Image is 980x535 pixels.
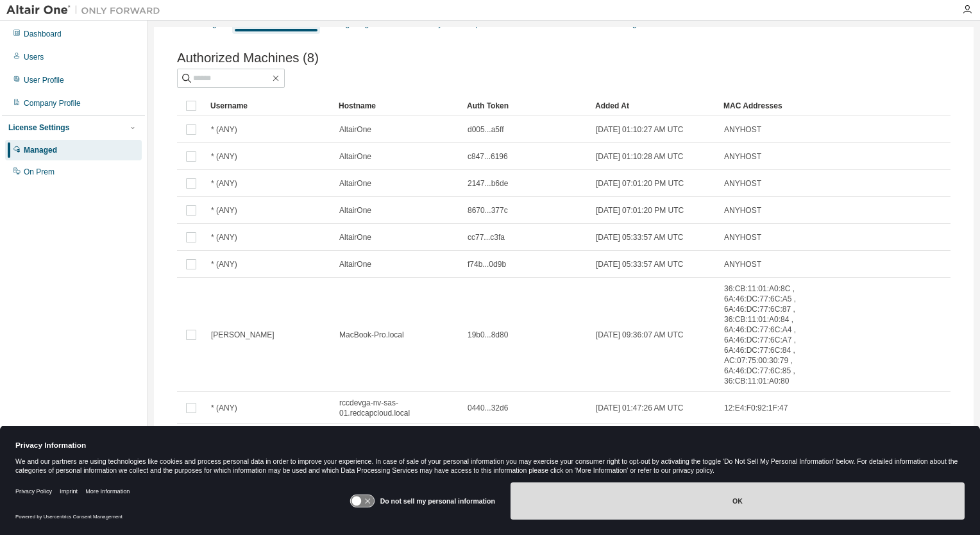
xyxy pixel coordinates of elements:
span: [DATE] 05:33:57 AM UTC [596,232,684,242]
span: ANYHOST [724,178,761,189]
div: Users [24,52,44,62]
span: [DATE] 07:01:20 PM UTC [596,178,684,189]
span: AltairOne [339,124,371,135]
span: 8670...377c [468,205,508,216]
span: AltairOne [339,151,371,162]
div: Added At [595,96,713,116]
div: On Prem [24,167,55,177]
div: MAC Addresses [723,96,809,116]
span: 19b0...8d80 [468,330,508,340]
div: Username [210,96,328,116]
span: ANYHOST [724,151,761,162]
span: MacBook-Pro.local [339,330,404,340]
span: 36:CB:11:01:A0:8C , 6A:46:DC:77:6C:A5 , 6A:46:DC:77:6C:87 , 36:CB:11:01:A0:84 , 6A:46:DC:77:6C:A4... [724,284,809,386]
span: * (ANY) [211,403,237,413]
span: [DATE] 05:33:57 AM UTC [596,259,684,269]
span: [PERSON_NAME] [211,330,275,340]
span: ANYHOST [724,124,761,135]
img: Altair One [6,4,167,17]
div: Hostname [339,96,457,116]
span: AltairOne [339,232,371,242]
span: AltairOne [339,259,371,269]
span: cc77...c3fa [468,232,505,242]
span: ANYHOST [724,232,761,242]
span: AltairOne [339,178,371,189]
span: rccdevga-nv-sas-01.redcapcloud.local [339,398,456,418]
div: Auth Token [467,96,585,116]
span: 0440...32d6 [468,403,508,413]
span: ANYHOST [724,259,761,269]
span: ANYHOST [724,205,761,216]
span: * (ANY) [211,178,237,189]
span: * (ANY) [211,205,237,216]
span: * (ANY) [211,124,237,135]
span: f74b...0d9b [468,259,506,269]
span: [DATE] 01:10:28 AM UTC [596,151,684,162]
div: Dashboard [24,29,62,39]
span: Authorized Machines (8) [177,51,319,65]
span: [DATE] 07:01:20 PM UTC [596,205,684,216]
span: c847...6196 [468,151,508,162]
div: User Profile [24,75,64,85]
span: * (ANY) [211,232,237,242]
div: Managed [24,145,57,155]
span: AltairOne [339,205,371,216]
span: 2147...b6de [468,178,508,189]
span: [DATE] 01:47:26 AM UTC [596,403,684,413]
div: Company Profile [24,98,81,108]
span: 12:E4:F0:92:1F:47 [724,403,788,413]
span: d005...a5ff [468,124,504,135]
span: * (ANY) [211,259,237,269]
div: License Settings [8,123,69,133]
span: * (ANY) [211,151,237,162]
span: [DATE] 01:10:27 AM UTC [596,124,684,135]
span: [DATE] 09:36:07 AM UTC [596,330,684,340]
